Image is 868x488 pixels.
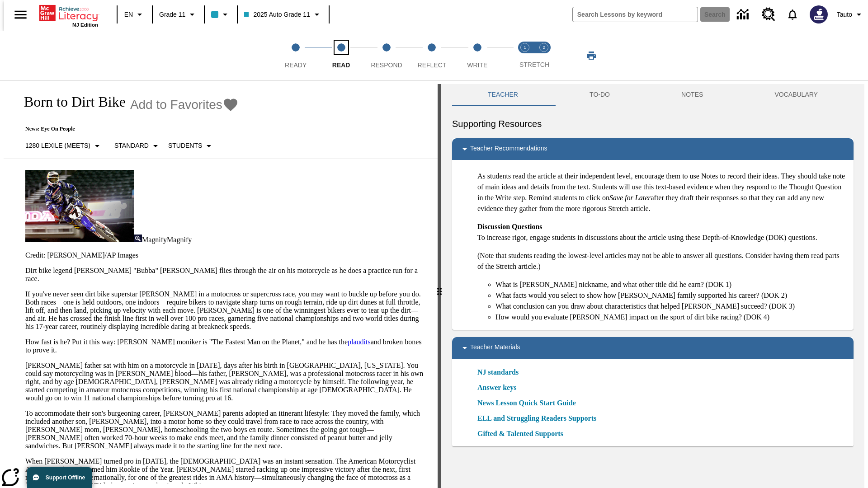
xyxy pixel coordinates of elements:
button: Grade: Grade 11, Select a grade [156,6,201,23]
button: VOCABULARY [739,84,854,106]
em: Save for Later [609,194,651,202]
li: What is [PERSON_NAME] nickname, and what other title did he earn? (DOK 1) [495,279,846,290]
button: Add to Favorites - Born to Dirt Bike [130,97,239,113]
img: Magnify [134,235,142,242]
span: Magnify [142,236,167,244]
p: If you've never seen dirt bike superstar [PERSON_NAME] in a motocross or supercross race, you may... [25,290,427,331]
div: Instructional Panel Tabs [452,84,854,106]
p: [PERSON_NAME] father sat with him on a motorcycle in [DATE], days after his birth in [GEOGRAPHIC_... [25,361,427,402]
button: NOTES [646,84,739,106]
button: Teacher [452,84,554,106]
p: How fast is he? Put it this way: [PERSON_NAME] moniker is "The Fastest Man on the Planet," and he... [25,338,427,354]
a: Data Center [731,2,756,27]
p: Teacher Recommendations [470,144,547,155]
span: Read [332,61,350,69]
span: Ready [285,61,307,69]
button: Print [577,47,606,64]
a: NJ standards [477,367,524,378]
input: search field [573,7,698,22]
img: Motocross racer James Stewart flies through the air on his dirt bike. [25,170,134,242]
div: Teacher Recommendations [452,138,854,160]
span: Reflect [418,61,447,69]
li: What facts would you select to show how [PERSON_NAME] family supported his career? (DOK 2) [495,290,846,301]
img: Avatar [810,5,828,23]
strong: Discussion Questions [477,223,542,230]
button: Reflect step 4 of 5 [406,31,458,80]
p: Dirt bike legend [PERSON_NAME] "Bubba" [PERSON_NAME] flies through the air on his motorcycle as h... [25,267,427,283]
button: TO-DO [554,84,646,106]
p: As students read the article at their independent level, encourage them to use Notes to record th... [477,171,846,214]
span: Grade 11 [159,10,185,19]
text: 2 [542,45,545,50]
a: Answer keys, Will open in new browser window or tab [477,382,516,393]
button: Profile/Settings [833,6,868,23]
div: Home [39,3,98,28]
a: plaudits [348,338,371,346]
div: Teacher Materials [452,337,854,359]
p: News: Eye On People [14,126,239,132]
button: Select Student [165,138,218,154]
div: Press Enter or Spacebar and then press right and left arrow keys to move the slider [438,84,441,488]
span: NJ Edition [72,22,98,28]
span: Write [467,61,487,69]
li: What conclusion can you draw about characteristics that helped [PERSON_NAME] succeed? (DOK 3) [495,301,846,312]
span: Tauto [837,10,852,19]
button: Read step 2 of 5 [315,31,367,80]
button: Class: 2025 Auto Grade 11, Select your class [241,6,325,23]
li: How would you evaluate [PERSON_NAME] impact on the sport of dirt bike racing? (DOK 4) [495,312,846,323]
button: Support Offline [27,467,92,488]
button: Write step 5 of 5 [451,31,504,80]
p: Standard [114,141,149,150]
p: Teacher Materials [470,343,520,353]
p: Students [168,141,202,150]
p: 1280 Lexile (Meets) [25,141,90,150]
p: To increase rigor, engage students in discussions about the article using these Depth-of-Knowledg... [477,221,846,243]
a: Gifted & Talented Supports [477,428,569,439]
h1: Born to Dirt Bike [14,94,126,110]
button: Stretch Read step 1 of 2 [512,31,538,80]
span: Respond [371,61,402,69]
a: Resource Center, Will open in new tab [756,2,781,27]
button: Stretch Respond step 2 of 2 [531,31,557,80]
button: Select a new avatar [804,3,833,26]
span: STRETCH [519,61,549,68]
div: reading [4,84,438,483]
button: Ready step 1 of 5 [269,31,322,80]
p: To accommodate their son's burgeoning career, [PERSON_NAME] parents adopted an itinerant lifestyl... [25,409,427,450]
a: Notifications [781,3,804,26]
text: 1 [524,45,526,50]
p: Credit: [PERSON_NAME]/AP Images [25,251,427,259]
a: ELL and Struggling Readers Supports [477,413,602,424]
button: Open side menu [7,1,34,28]
button: Language: EN, Select a language [120,6,149,23]
div: activity [441,84,864,488]
h6: Supporting Resources [452,117,854,131]
span: Support Offline [46,474,85,481]
span: EN [124,10,133,19]
span: 2025 Auto Grade 11 [244,10,310,19]
button: Respond step 3 of 5 [360,31,413,80]
p: (Note that students reading the lowest-level articles may not be able to answer all questions. Co... [477,250,846,272]
span: Add to Favorites [130,98,222,112]
span: Magnify [167,236,192,244]
a: News Lesson Quick Start Guide, Will open in new browser window or tab [477,398,576,408]
button: Class color is light blue. Change class color [208,6,234,23]
button: Select Lexile, 1280 Lexile (Meets) [22,138,106,154]
button: Scaffolds, Standard [111,138,165,154]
